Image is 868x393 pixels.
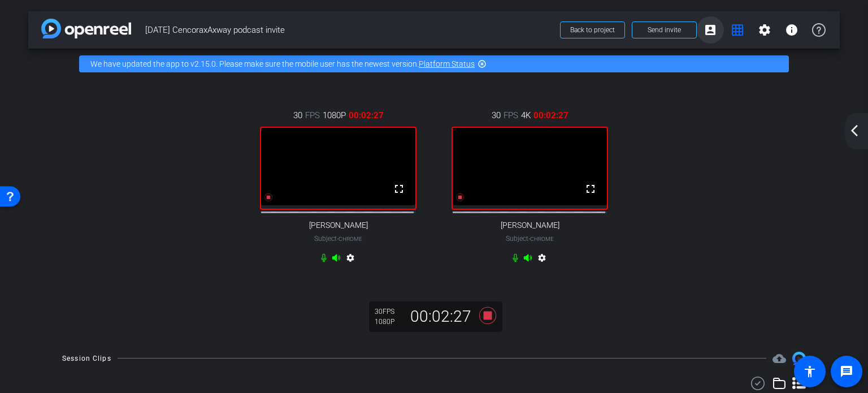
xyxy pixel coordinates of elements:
[383,308,394,316] span: FPS
[478,59,487,68] mat-icon: highlight_off
[848,124,861,137] mat-icon: arrow_back_ios_new
[314,234,362,244] span: Subject
[758,23,771,37] mat-icon: settings
[840,365,853,378] mat-icon: message
[145,19,553,41] span: [DATE] CencoraxAxway podcast invite
[323,109,346,122] span: 1080P
[772,352,786,365] span: Destinations for your clips
[528,235,530,243] span: -
[521,109,531,122] span: 4K
[349,109,384,122] span: 00:02:27
[648,25,681,34] span: Send invite
[506,234,554,244] span: Subject
[79,55,789,72] div: We have updated the app to v2.15.0. Please make sure the mobile user has the newest version.
[375,307,403,316] div: 30
[419,59,475,68] a: Platform Status
[338,236,362,242] span: Chrome
[560,21,625,38] button: Back to project
[403,307,479,326] div: 00:02:27
[337,235,338,243] span: -
[344,253,357,267] mat-icon: settings
[785,23,798,37] mat-icon: info
[803,365,817,378] mat-icon: accessibility
[792,352,806,365] img: Session clips
[375,317,403,326] div: 1080P
[392,182,406,196] mat-icon: fullscreen
[501,221,559,230] span: [PERSON_NAME]
[704,23,717,37] mat-icon: account_box
[62,353,111,364] div: Session Clips
[293,109,302,122] span: 30
[584,182,597,196] mat-icon: fullscreen
[731,23,744,37] mat-icon: grid_on
[305,109,320,122] span: FPS
[772,352,786,365] mat-icon: cloud_upload
[309,221,368,230] span: [PERSON_NAME]
[492,109,501,122] span: 30
[535,253,549,267] mat-icon: settings
[41,19,131,38] img: app-logo
[530,236,554,242] span: Chrome
[533,109,568,122] span: 00:02:27
[570,26,615,34] span: Back to project
[504,109,518,122] span: FPS
[632,21,697,38] button: Send invite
